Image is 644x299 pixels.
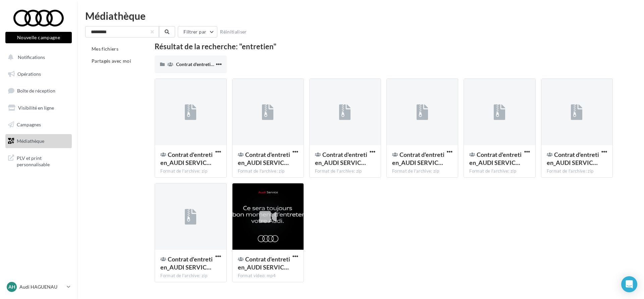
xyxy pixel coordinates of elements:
span: Contrat d'entretien_AUDI SERVICE_CARROUSEL [160,151,213,166]
span: Médiathèque [17,138,44,144]
div: Format de l'archive: zip [160,168,221,174]
span: Contrat d'entretien_AUDI SERVICE_POST_LINK_25€ [315,151,367,166]
span: Boîte de réception [17,88,55,94]
div: Format de l'archive: zip [315,168,375,174]
span: AH [8,284,15,290]
div: Format de l'archive: zip [392,168,452,174]
div: Format video: mp4 [238,273,298,279]
span: Visibilité en ligne [18,105,54,111]
div: Format de l'archive: zip [547,168,607,174]
div: Open Intercom Messenger [621,276,637,292]
a: AH Audi HAGUENAU [5,281,72,293]
a: Médiathèque [4,134,73,148]
div: Médiathèque [85,11,636,21]
span: Opérations [17,71,41,77]
div: Résultat de la recherche: "entretien" [155,43,613,50]
a: Boîte de réception [4,83,73,98]
div: Format de l'archive: zip [238,168,298,174]
span: Campagnes [17,121,41,127]
div: Format de l'archive: zip [160,273,221,279]
span: Contrat d'entretien_AUDI SERVICE_VIDEO [160,255,213,271]
button: Filtrer par [178,26,217,38]
span: PLV et print personnalisable [17,154,69,168]
p: Audi HAGUENAU [19,284,64,290]
button: Notifications [4,50,70,64]
span: Contrat d'entretien_AUDI SERVICE_POST_LINK_29€ [392,151,444,166]
span: Contrat d'entretien_AUDI SERVICE_VIDEO_CONCESSION [238,255,290,271]
span: Contrat d'entretien_AUDI SERVICE_POST_LINK_49€ [469,151,522,166]
span: Contrat d'entretien_AUDI SERVICE_POST_LINK_19€ [238,151,290,166]
div: Format de l'archive: zip [469,168,530,174]
button: Nouvelle campagne [5,32,72,43]
a: Opérations [4,67,73,81]
span: Mes fichiers [92,46,118,52]
a: Visibilité en ligne [4,101,73,115]
span: Partagés avec moi [92,58,131,64]
a: PLV et print personnalisable [4,151,73,171]
span: Contrat d'entretien - AUDI SERVICE [176,61,251,67]
button: Réinitialiser [217,28,250,36]
a: Campagnes [4,118,73,132]
span: Contrat d'entretien_AUDI SERVICE_POST_LINK_GENERIQUE [547,151,599,166]
span: Notifications [18,54,45,60]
